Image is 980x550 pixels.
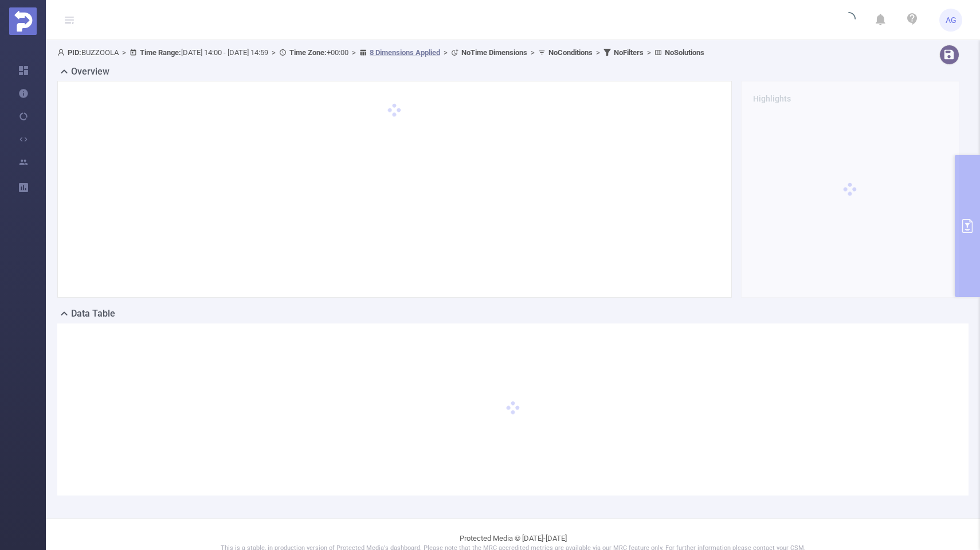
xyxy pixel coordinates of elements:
[461,48,527,57] b: No Time Dimensions
[593,48,603,57] span: >
[842,12,856,28] i: icon: loading
[665,48,704,57] b: No Solutions
[946,9,957,32] span: AG
[119,48,130,57] span: >
[68,48,81,57] b: PID:
[71,65,109,79] h2: Overview
[348,48,359,57] span: >
[57,49,68,56] i: icon: user
[527,48,538,57] span: >
[289,48,327,57] b: Time Zone:
[614,48,644,57] b: No Filters
[71,307,115,321] h2: Data Table
[57,48,704,57] span: BUZZOOLA [DATE] 14:00 - [DATE] 14:59 +00:00
[644,48,654,57] span: >
[140,48,181,57] b: Time Range:
[548,48,593,57] b: No Conditions
[440,48,451,57] span: >
[370,48,440,57] u: 8 Dimensions Applied
[268,48,279,57] span: >
[9,7,37,35] img: Protected Media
